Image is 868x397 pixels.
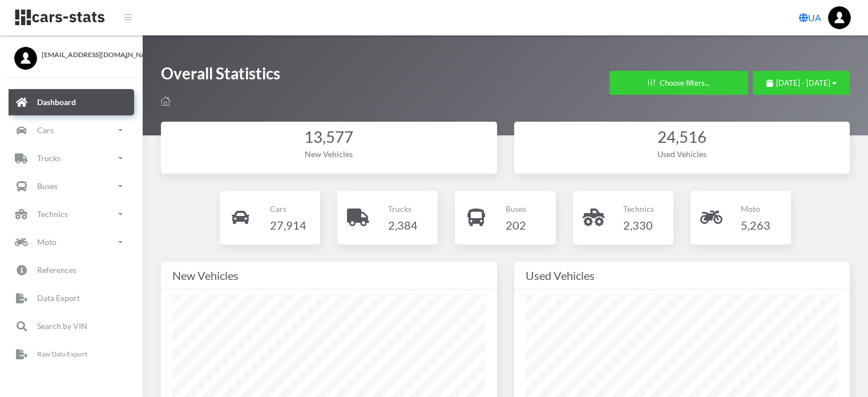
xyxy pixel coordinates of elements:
[42,50,128,60] span: [EMAIL_ADDRESS][DOMAIN_NAME]
[37,179,58,193] p: Buses
[37,207,68,221] p: Technics
[623,202,654,216] p: Technics
[172,266,486,284] div: New Vehicles
[37,263,76,277] p: References
[741,216,770,234] h4: 5,263
[753,71,850,95] button: [DATE] - [DATE]
[506,202,526,216] p: Buses
[270,202,306,216] p: Cars
[741,202,770,216] p: Moto
[9,229,134,255] a: Moto
[172,148,486,160] div: New Vehicles
[388,216,418,234] h4: 2,384
[526,148,839,160] div: Used Vehicles
[37,123,54,137] p: Cars
[9,313,134,339] a: Search by VIN
[9,285,134,311] a: Data Export
[37,319,87,333] p: Search by VIN
[9,201,134,227] a: Technics
[506,216,526,234] h4: 202
[37,291,80,305] p: Data Export
[9,257,134,283] a: References
[37,235,56,249] p: Moto
[9,173,134,199] a: Buses
[776,78,830,87] span: [DATE] - [DATE]
[526,126,839,149] div: 24,516
[9,117,134,143] a: Cars
[9,89,134,115] a: Dashboard
[794,6,826,29] a: UA
[37,348,87,360] p: Raw Data Export
[172,126,486,149] div: 13,577
[37,95,76,109] p: Dashboard
[161,63,280,90] h1: Overall Statistics
[37,151,60,165] p: Trucks
[623,216,654,234] h4: 2,330
[388,202,418,216] p: Trucks
[9,341,134,367] a: Raw Data Export
[526,266,839,284] div: Used Vehicles
[14,47,128,60] a: [EMAIL_ADDRESS][DOMAIN_NAME]
[9,145,134,171] a: Trucks
[609,71,748,95] button: Choose filters...
[828,6,851,29] img: ...
[270,216,306,234] h4: 27,914
[14,9,106,26] img: navbar brand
